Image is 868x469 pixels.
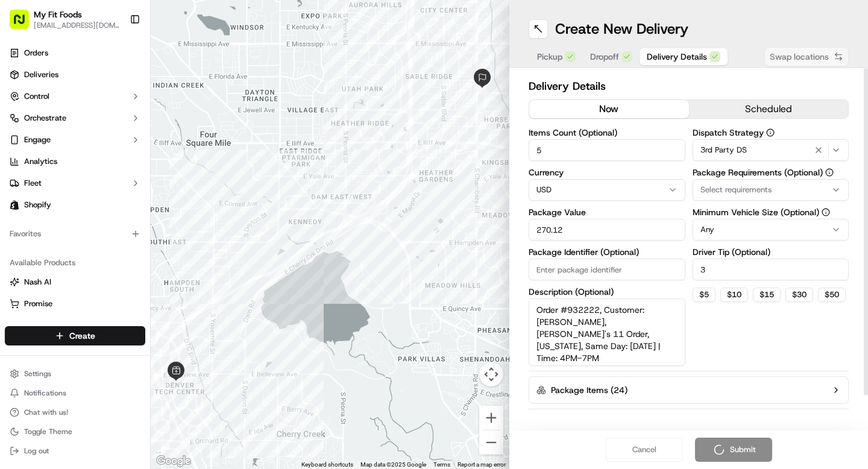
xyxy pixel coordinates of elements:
span: Wisdom [PERSON_NAME] [37,219,128,229]
span: Delivery Details [647,51,707,63]
span: Promise [24,298,52,309]
div: 📗 [12,271,22,280]
button: now [529,100,689,118]
span: Nash AI [24,277,51,288]
span: Shopify [24,200,51,210]
label: Package Requirements (Optional) [693,168,849,177]
label: Minimum Vehicle Size (Optional) [693,208,849,216]
span: [DATE] [137,219,162,229]
label: Items Count (Optional) [529,128,685,137]
button: Select requirements [693,179,849,201]
span: Log out [24,446,49,456]
textarea: Order #932222, Customer: [PERSON_NAME], [PERSON_NAME]'s 11 Order, [US_STATE], Same Day: [DATE] | ... [529,298,685,366]
input: Enter package value [529,219,685,241]
a: Report a map error [458,461,506,468]
button: Map camera controls [479,362,503,386]
a: Promise [10,298,140,309]
button: Settings [5,365,145,382]
img: 8571987876998_91fb9ceb93ad5c398215_72.jpg [25,115,47,137]
input: Enter driver tip amount [693,259,849,280]
span: Orders [24,48,48,58]
button: Zoom out [479,430,503,455]
span: Deliveries [24,69,58,80]
button: Zoom in [479,406,503,430]
button: Promise [5,294,145,313]
label: Package Identifier (Optional) [529,248,685,256]
button: $50 [818,288,846,302]
button: My Fit Foods [34,8,82,20]
div: Past conversations [12,157,81,166]
img: Wisdom Oko [12,175,31,199]
label: Driver Tip (Optional) [693,248,849,256]
span: Settings [24,369,51,379]
button: Engage [5,130,145,150]
button: See all [187,154,219,169]
span: • [131,187,135,197]
label: Currency [529,168,685,177]
button: Package Requirements (Optional) [825,168,834,177]
button: My Fit Foods[EMAIL_ADDRESS][DOMAIN_NAME] [5,5,125,34]
button: 3rd Party DS [693,139,849,161]
button: Fleet [5,174,145,193]
a: Deliveries [5,65,145,84]
input: Enter number of items [529,139,685,161]
button: [EMAIL_ADDRESS][DOMAIN_NAME] [34,20,120,30]
span: Orchestrate [24,113,66,124]
button: scheduled [689,100,849,118]
label: Description (Optional) [529,288,685,296]
a: Shopify [5,195,145,215]
button: Nash AI [5,272,145,292]
span: Pickup [537,51,562,63]
span: [DATE] [137,187,162,197]
button: Chat with us! [5,404,145,421]
button: Notifications [5,385,145,401]
div: Start new chat [54,115,198,127]
button: Keyboard shortcuts [301,461,353,469]
div: We're available if you need us! [54,127,166,137]
span: Chat with us! [24,408,68,417]
a: Analytics [5,152,145,171]
span: Map data ©2025 Google [360,461,426,468]
label: Package Value [529,208,685,216]
img: Google [154,453,193,469]
span: API Documentation [114,269,193,282]
button: $10 [720,288,748,302]
h2: Delivery Details [529,78,849,95]
img: Nash [12,12,36,36]
button: $15 [753,288,781,302]
button: Log out [5,442,145,459]
img: Shopify logo [10,200,19,210]
div: 💻 [102,271,112,280]
div: Available Products [5,253,145,272]
a: 📗Knowledge Base [7,265,97,286]
span: Pylon [120,299,146,308]
a: Orders [5,43,145,63]
button: $5 [693,288,715,302]
button: Create [5,326,145,345]
h1: Create New Delivery [555,19,688,39]
a: Powered byPylon [85,298,146,308]
button: Control [5,87,145,106]
span: Fleet [24,178,42,189]
span: Select requirements [700,184,772,195]
span: Analytics [24,156,57,167]
button: $30 [785,288,813,302]
span: Notifications [24,388,66,398]
img: 1736555255976-a54dd68f-1ca7-489b-9aae-adbdc363a1c4 [24,187,34,197]
input: Got a question? Start typing here... [31,78,217,90]
a: Terms (opens in new tab) [433,461,450,468]
a: Open this area in Google Maps (opens a new window) [154,453,193,469]
span: Engage [24,134,51,145]
span: • [131,219,135,229]
span: Knowledge Base [24,269,92,282]
span: Wisdom [PERSON_NAME] [37,187,128,197]
span: Dropoff [590,51,619,63]
button: Toggle Theme [5,423,145,440]
button: Orchestrate [5,109,145,128]
img: Wisdom Oko [12,208,31,231]
span: Toggle Theme [24,427,72,436]
span: Create [69,330,95,342]
div: Favorites [5,224,145,244]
